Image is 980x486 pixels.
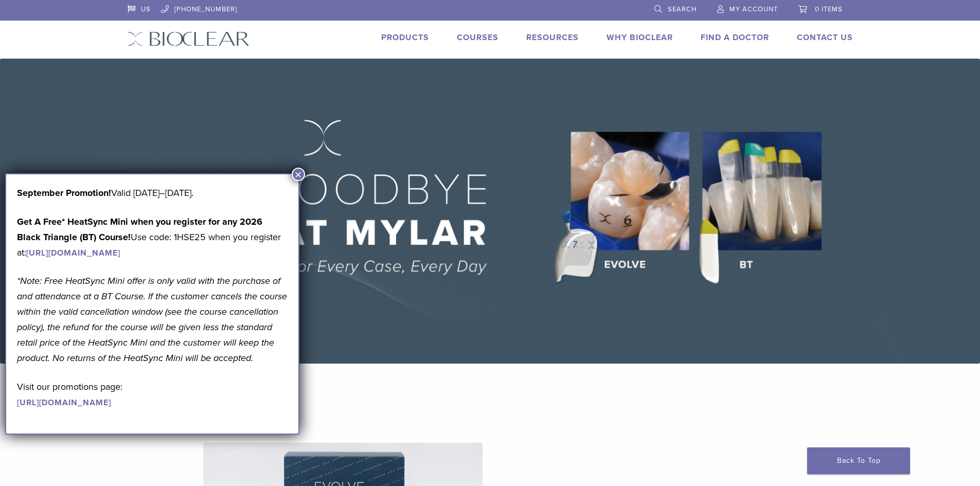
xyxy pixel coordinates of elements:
[17,398,111,408] a: [URL][DOMAIN_NAME]
[26,248,120,258] a: [URL][DOMAIN_NAME]
[815,5,843,13] span: 0 items
[17,185,288,201] p: Valid [DATE]–[DATE].
[17,379,288,410] p: Visit our promotions page:
[701,32,769,43] a: Find A Doctor
[17,216,262,243] strong: Get A Free* HeatSync Mini when you register for any 2026 Black Triangle (BT) Course!
[17,275,287,364] em: *Note: Free HeatSync Mini offer is only valid with the purchase of and attendance at a BT Course....
[807,447,910,474] a: Back To Top
[668,5,697,13] span: Search
[292,168,305,181] button: Close
[607,32,673,43] a: Why Bioclear
[128,31,250,46] img: Bioclear
[17,214,288,260] p: Use code: 1HSE25 when you register at:
[797,32,853,43] a: Contact Us
[729,5,778,13] span: My Account
[457,32,498,43] a: Courses
[526,32,579,43] a: Resources
[17,187,111,199] b: September Promotion!
[381,32,429,43] a: Products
